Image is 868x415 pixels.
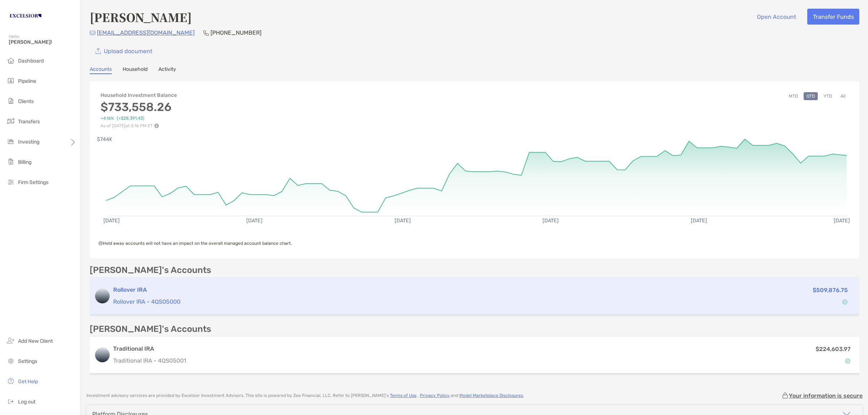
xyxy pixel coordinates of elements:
[18,399,35,405] span: Log out
[542,218,559,224] text: [DATE]
[789,392,863,399] p: Your information is secure
[807,9,859,25] button: Transfer Funds
[420,393,450,398] a: Privacy Policy
[18,58,44,64] span: Dashboard
[18,78,36,84] span: Pipeline
[113,286,712,294] h3: Rollover IRA
[18,179,48,185] span: Firm Settings
[203,30,209,36] img: Phone Icon
[18,358,37,364] span: Settings
[7,56,15,65] img: dashboard icon
[9,39,76,45] span: [PERSON_NAME]!
[7,397,15,406] img: logout icon
[97,136,112,142] text: $744K
[845,358,850,363] img: Account Status icon
[86,393,524,398] p: Investment advisory services are provided by Excelsior Investment Advisors . This site is powered...
[90,66,112,74] a: Accounts
[90,325,211,334] p: [PERSON_NAME]'s Accounts
[18,139,39,145] span: Investing
[834,218,850,224] text: [DATE]
[101,123,177,128] p: As of [DATE] at 2:16 PM ET
[691,218,707,224] text: [DATE]
[154,123,159,128] img: Performance Info
[90,43,158,59] a: Upload document
[813,286,848,295] p: $509,876.75
[101,116,114,121] span: +4.16%
[7,97,15,105] img: clients icon
[90,266,211,275] p: [PERSON_NAME]'s Accounts
[838,92,848,100] button: All
[210,28,261,37] p: [PHONE_NUMBER]
[95,348,110,362] img: logo account
[95,289,110,303] img: logo account
[117,116,144,121] span: (+$28,391.43)
[751,9,801,25] button: Open Account
[95,48,101,54] img: button icon
[7,157,15,166] img: billing icon
[390,393,417,398] a: Terms of Use
[7,356,15,365] img: settings icon
[103,218,120,224] text: [DATE]
[816,345,851,354] p: $224,603.97
[18,378,38,385] span: Get Help
[7,117,15,125] img: transfers icon
[7,377,15,385] img: get-help icon
[395,218,411,224] text: [DATE]
[18,159,31,165] span: Billing
[821,92,835,100] button: YTD
[7,336,15,345] img: add_new_client icon
[7,76,15,85] img: pipeline icon
[101,92,177,98] h4: Household Investment Balance
[113,356,186,365] p: Traditional IRA - 4QS05001
[18,98,34,104] span: Clients
[786,92,801,100] button: MTD
[18,338,53,344] span: Add New Client
[7,177,15,186] img: firm-settings icon
[98,241,292,246] span: Held away accounts will not have an impact on the overall managed account balance chart.
[97,28,195,37] p: [EMAIL_ADDRESS][DOMAIN_NAME]
[459,393,523,398] a: Model Marketplace Disclosures
[101,100,177,114] h3: $733,558.26
[246,218,263,224] text: [DATE]
[804,92,818,100] button: QTD
[113,297,712,306] p: Rollover IRA - 4QS05000
[90,31,95,35] img: Email Icon
[18,119,40,125] span: Transfers
[123,66,148,74] a: Household
[158,66,176,74] a: Activity
[7,137,15,146] img: investing icon
[113,345,186,353] h3: Traditional IRA
[90,9,192,25] h4: [PERSON_NAME]
[9,3,42,29] img: Zoe Logo
[842,299,847,304] img: Account Status icon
